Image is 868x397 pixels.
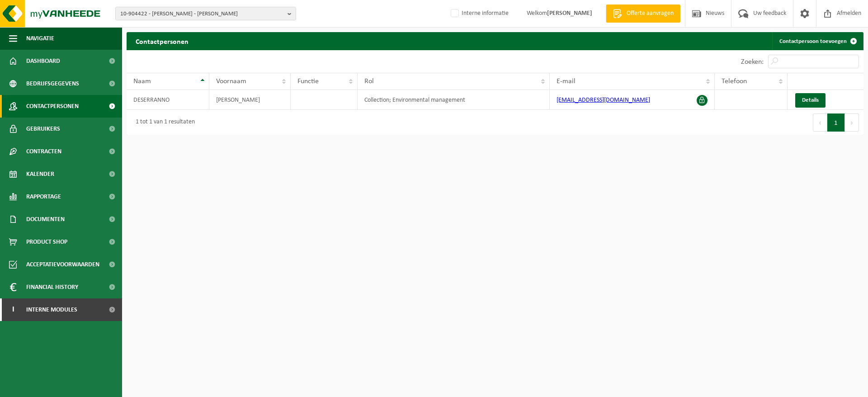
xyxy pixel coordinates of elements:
[26,253,99,276] span: Acceptatievoorwaarden
[26,72,79,95] span: Bedrijfsgegevens
[557,97,650,104] a: [EMAIL_ADDRESS][DOMAIN_NAME]
[624,9,676,18] span: Offerte aanvragen
[26,231,67,253] span: Product Shop
[358,90,550,110] td: Collection; Environmental management
[772,32,863,50] a: Contactpersoon toevoegen
[127,32,198,50] h2: Contactpersonen
[845,113,859,132] button: Next
[26,276,78,298] span: Financial History
[722,78,747,85] span: Telefoon
[120,7,284,21] span: 10-904422 - [PERSON_NAME] - [PERSON_NAME]
[26,50,60,72] span: Dashboard
[26,140,61,163] span: Contracten
[133,78,151,85] span: Naam
[297,78,319,85] span: Functie
[216,78,246,85] span: Voornaam
[26,118,60,140] span: Gebruikers
[127,90,209,110] td: DESERRANNO
[364,78,374,85] span: Rol
[741,58,764,66] label: Zoeken:
[449,7,509,20] label: Interne informatie
[115,7,296,20] button: 10-904422 - [PERSON_NAME] - [PERSON_NAME]
[131,114,195,131] div: 1 tot 1 van 1 resultaten
[26,185,61,208] span: Rapportage
[26,298,77,321] span: Interne modules
[26,163,54,185] span: Kalender
[795,93,826,108] a: Details
[26,95,79,118] span: Contactpersonen
[802,97,819,103] span: Details
[606,5,680,23] a: Offerte aanvragen
[9,298,17,321] span: I
[209,90,291,110] td: [PERSON_NAME]
[26,208,65,231] span: Documenten
[547,10,592,17] strong: [PERSON_NAME]
[557,78,576,85] span: E-mail
[26,27,54,50] span: Navigatie
[813,113,827,132] button: Previous
[827,113,845,132] button: 1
